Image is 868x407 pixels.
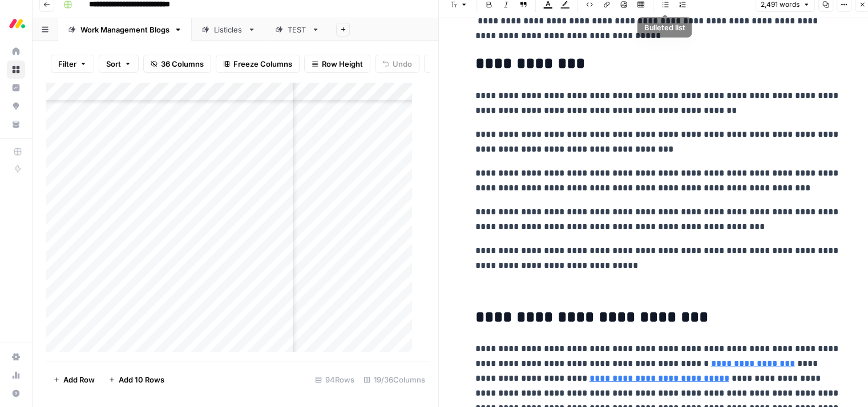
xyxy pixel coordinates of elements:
a: Settings [7,348,25,366]
a: Work Management Blogs [58,18,192,41]
button: Help + Support [7,384,25,402]
button: Undo [375,55,419,73]
a: Insights [7,79,25,97]
a: TEST [265,18,329,41]
button: Row Height [304,55,370,73]
div: TEST [288,24,307,35]
span: Sort [106,58,121,70]
button: Freeze Columns [216,55,300,73]
div: 19/36 Columns [359,371,430,389]
span: Row Height [322,58,363,70]
button: Filter [51,55,94,73]
a: Your Data [7,115,25,133]
span: Undo [393,58,412,70]
span: Add 10 Rows [119,374,164,385]
div: Work Management Blogs [80,24,169,35]
button: Add Row [46,371,102,389]
div: 94 Rows [310,371,359,389]
button: Sort [99,55,139,73]
button: 36 Columns [143,55,211,73]
a: Listicles [192,18,265,41]
img: Monday.com Logo [7,13,27,34]
a: Usage [7,366,25,384]
span: Freeze Columns [233,58,292,70]
a: Home [7,42,25,60]
a: Browse [7,60,25,79]
span: Add Row [63,374,95,385]
a: Opportunities [7,97,25,115]
span: 36 Columns [161,58,204,70]
button: Workspace: Monday.com [7,9,25,38]
span: Filter [58,58,76,70]
div: Listicles [214,24,243,35]
button: Add 10 Rows [102,371,171,389]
